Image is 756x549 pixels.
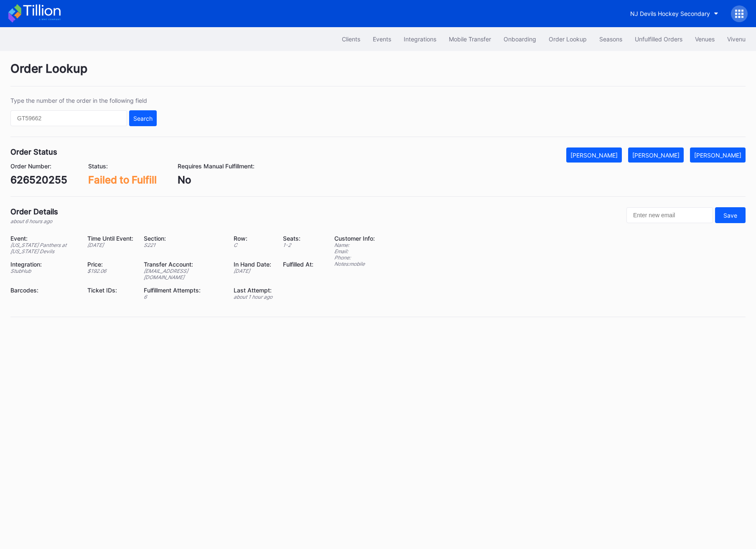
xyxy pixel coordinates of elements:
[334,254,375,261] div: Phone:
[334,242,375,248] div: Name:
[342,36,360,43] div: Clients
[630,10,710,17] div: NJ Devils Hockey Secondary
[570,152,618,159] div: [PERSON_NAME]
[694,152,741,159] div: [PERSON_NAME]
[449,36,491,43] div: Mobile Transfer
[566,147,622,163] button: [PERSON_NAME]
[727,36,746,43] div: Vivenu
[144,261,223,268] div: Transfer Account:
[10,261,77,268] div: Integration:
[144,242,223,248] div: S221
[497,31,542,47] button: Onboarding
[129,110,157,126] button: Search
[234,242,272,248] div: C
[88,163,157,170] div: Status:
[334,235,375,242] div: Customer Info:
[715,207,746,223] button: Save
[87,268,133,274] div: $ 192.06
[10,242,77,254] div: [US_STATE] Panthers at [US_STATE] Devils
[234,287,272,294] div: Last Attempt:
[144,268,223,280] div: [EMAIL_ADDRESS][DOMAIN_NAME]
[504,36,536,43] div: Onboarding
[10,207,58,216] div: Order Details
[144,294,223,300] div: 6
[367,31,397,47] button: Events
[10,174,67,186] div: 626520255
[87,235,133,242] div: Time Until Event:
[10,287,77,294] div: Barcodes:
[144,235,223,242] div: Section:
[234,235,272,242] div: Row:
[10,268,77,274] div: StubHub
[626,207,713,223] input: Enter new email
[721,31,752,47] button: Vivenu
[635,36,682,43] div: Unfulfilled Orders
[10,110,127,126] input: GT59662
[593,31,629,47] button: Seasons
[397,31,443,47] button: Integrations
[373,36,391,43] div: Events
[723,212,737,219] div: Save
[10,218,58,224] div: about 6 hours ago
[283,261,313,268] div: Fulfilled At:
[10,235,77,242] div: Event:
[404,36,436,43] div: Integrations
[10,163,67,170] div: Order Number:
[10,61,746,86] div: Order Lookup
[178,174,255,186] div: No
[234,261,272,268] div: In Hand Date:
[690,147,746,163] button: [PERSON_NAME]
[549,36,587,43] div: Order Lookup
[689,31,721,47] button: Venues
[283,235,313,242] div: Seats:
[87,261,133,268] div: Price:
[443,31,497,47] button: Mobile Transfer
[87,287,133,294] div: Ticket IDs:
[628,147,684,163] button: [PERSON_NAME]
[283,242,313,248] div: 1 - 2
[695,36,715,43] div: Venues
[133,115,153,122] div: Search
[88,174,157,186] div: Failed to Fulfill
[336,31,367,47] button: Clients
[629,31,689,47] button: Unfulfilled Orders
[234,268,272,274] div: [DATE]
[144,287,223,294] div: Fulfillment Attempts:
[10,147,57,156] div: Order Status
[542,31,593,47] button: Order Lookup
[599,36,622,43] div: Seasons
[632,152,680,159] div: [PERSON_NAME]
[334,261,375,267] div: Notes: mobile
[178,163,255,170] div: Requires Manual Fulfillment:
[334,248,375,254] div: Email:
[624,6,725,21] button: NJ Devils Hockey Secondary
[87,242,133,248] div: [DATE]
[10,97,157,104] div: Type the number of the order in the following field
[234,294,272,300] div: about 1 hour ago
